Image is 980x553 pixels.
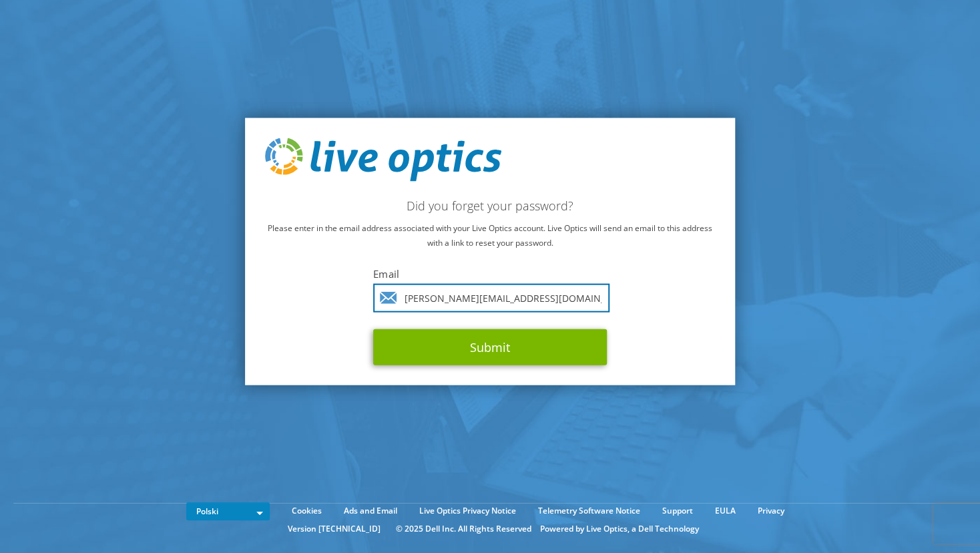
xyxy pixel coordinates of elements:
[748,504,794,518] a: Privacy
[409,504,526,518] a: Live Optics Privacy Notice
[528,504,650,518] a: Telemetry Software Notice
[282,504,332,518] a: Cookies
[265,198,715,213] h2: Did you forget your password?
[373,329,607,365] button: Submit
[281,522,387,536] li: Version [TECHNICAL_ID]
[652,504,703,518] a: Support
[705,504,746,518] a: EULA
[389,522,538,536] li: © 2025 Dell Inc. All Rights Reserved
[265,221,715,250] p: Please enter in the email address associated with your Live Optics account. Live Optics will send...
[265,138,501,182] img: live_optics_svg.svg
[373,267,607,281] label: Email
[540,522,699,536] li: Powered by Live Optics, a Dell Technology
[334,504,407,518] a: Ads and Email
